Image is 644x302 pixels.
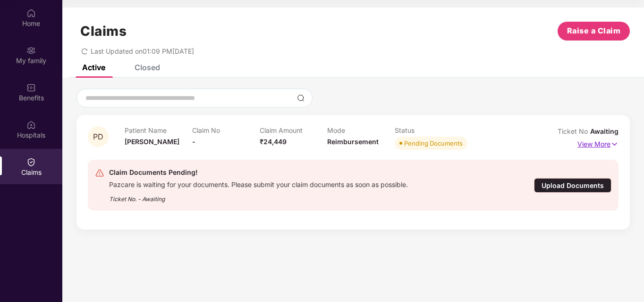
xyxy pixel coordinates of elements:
[395,126,462,134] p: Status
[558,22,630,41] button: Raise a Claim
[260,126,327,134] p: Claim Amount
[81,47,88,55] span: redo
[577,137,619,149] p: View More
[260,138,287,146] span: ₹24,449
[109,178,408,189] div: Pazcare is waiting for your documents. Please submit your claim documents as soon as possible.
[327,126,395,134] p: Mode
[610,139,619,149] img: svg+xml;base64,PHN2ZyB4bWxucz0iaHR0cDovL3d3dy53My5vcmcvMjAwMC9zdmciIHdpZHRoPSIxNyIgaGVpZ2h0PSIxNy...
[82,63,105,72] div: Active
[26,8,36,18] img: svg+xml;base64,PHN2ZyBpZD0iSG9tZSIgeG1sbnM9Imh0dHA6Ly93d3cudzMub3JnLzIwMDAvc3ZnIiB3aWR0aD0iMjAiIG...
[125,126,192,134] p: Patient Name
[192,126,260,134] p: Claim No
[590,127,619,135] span: Awaiting
[91,47,194,55] span: Last Updated on 01:09 PM[DATE]
[297,94,305,102] img: svg+xml;base64,PHN2ZyBpZD0iU2VhcmNoLTMyeDMyIiB4bWxucz0iaHR0cDovL3d3dy53My5vcmcvMjAwMC9zdmciIHdpZH...
[135,63,160,72] div: Closed
[327,138,379,146] span: Reimbursement
[558,127,590,135] span: Ticket No
[404,139,463,148] div: Pending Documents
[93,133,103,141] span: PD
[26,46,36,55] img: svg+xml;base64,PHN2ZyB3aWR0aD0iMjAiIGhlaWdodD0iMjAiIHZpZXdCb3g9IjAgMCAyMCAyMCIgZmlsbD0ibm9uZSIgeG...
[26,83,36,92] img: svg+xml;base64,PHN2ZyBpZD0iQmVuZWZpdHMiIHhtbG5zPSJodHRwOi8vd3d3LnczLm9yZy8yMDAwL3N2ZyIgd2lkdGg9Ij...
[534,178,611,193] div: Upload Documents
[567,25,621,37] span: Raise a Claim
[80,23,127,39] h1: Claims
[26,157,36,167] img: svg+xml;base64,PHN2ZyBpZD0iQ2xhaW0iIHhtbG5zPSJodHRwOi8vd3d3LnczLm9yZy8yMDAwL3N2ZyIgd2lkdGg9IjIwIi...
[109,167,408,178] div: Claim Documents Pending!
[95,168,104,178] img: svg+xml;base64,PHN2ZyB4bWxucz0iaHR0cDovL3d3dy53My5vcmcvMjAwMC9zdmciIHdpZHRoPSIyNCIgaGVpZ2h0PSIyNC...
[26,120,36,130] img: svg+xml;base64,PHN2ZyBpZD0iSG9zcGl0YWxzIiB4bWxucz0iaHR0cDovL3d3dy53My5vcmcvMjAwMC9zdmciIHdpZHRoPS...
[109,189,408,204] div: Ticket No. - Awaiting
[125,138,179,146] span: [PERSON_NAME]
[192,138,195,146] span: -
